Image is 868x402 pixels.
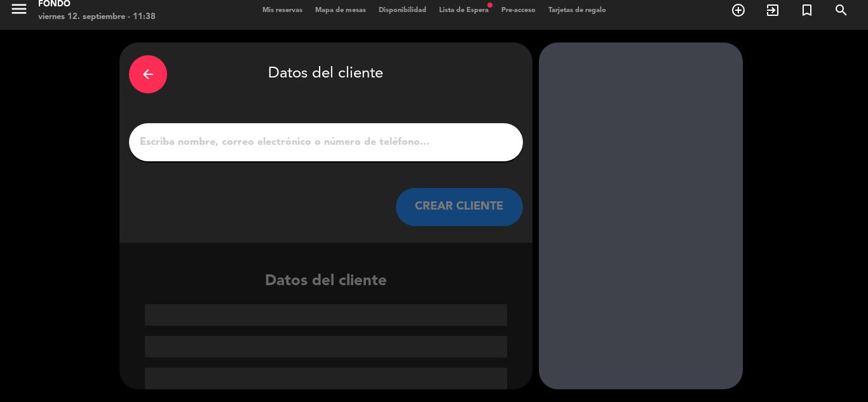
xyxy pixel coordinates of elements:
i: add_circle_outline [731,3,746,18]
span: fiber_manual_record [486,1,494,9]
input: Escriba nombre, correo electrónico o número de teléfono... [139,133,513,151]
i: arrow_back [140,67,156,82]
div: Datos del cliente [129,52,523,97]
button: CREAR CLIENTE [396,188,523,226]
span: Lista de Espera [433,7,495,14]
i: exit_to_app [765,3,780,18]
div: Datos del cliente [119,269,532,389]
div: viernes 12. septiembre - 11:38 [38,11,156,23]
span: Disponibilidad [372,7,433,14]
span: Mapa de mesas [309,7,372,14]
span: Pre-acceso [495,7,542,14]
i: search [834,3,849,18]
span: Mis reservas [256,7,309,14]
i: turned_in_not [799,3,815,18]
span: Tarjetas de regalo [542,7,613,14]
